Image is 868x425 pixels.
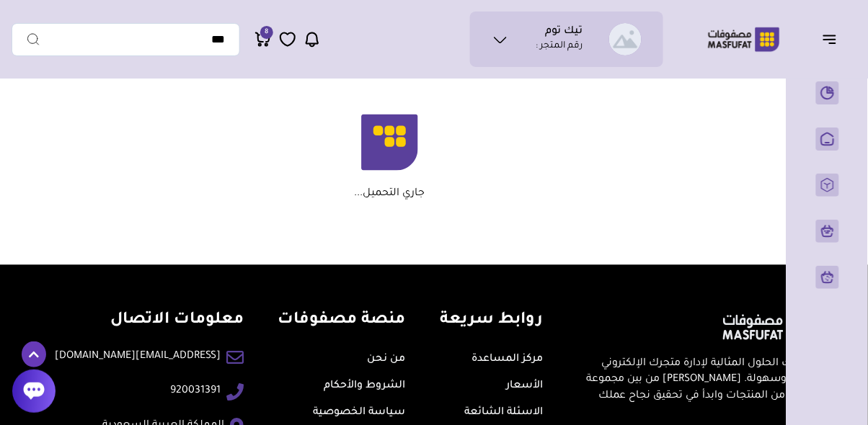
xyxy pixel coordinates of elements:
[265,26,269,39] span: 8
[170,384,221,400] a: 920031391
[355,188,425,201] p: جاري التحميل...
[55,311,244,332] h4: معلومات الاتصال
[55,349,221,365] a: [EMAIL_ADDRESS][DOMAIN_NAME]
[464,408,543,419] a: الاسئلة الشائعة
[324,381,406,393] a: الشروط والأحكام
[536,40,583,54] p: رقم المتجر :
[545,25,583,40] h1: تيك توم
[314,408,406,419] a: سياسة الخصوصية
[569,357,822,421] p: نقدم لك الحلول المثالية لإدارة متجرك الإلكتروني بكفاءة وسهولة. [PERSON_NAME] من بين مجموعة واسعة ...
[471,354,543,366] a: مركز المساعدة
[609,23,642,55] img: تيك توم
[506,381,543,393] a: الأسعار
[254,30,272,48] a: 8
[440,311,543,332] h4: روابط سريعة
[368,354,406,366] a: من نحن
[698,25,790,53] img: Logo
[278,311,406,332] h4: منصة مصفوفات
